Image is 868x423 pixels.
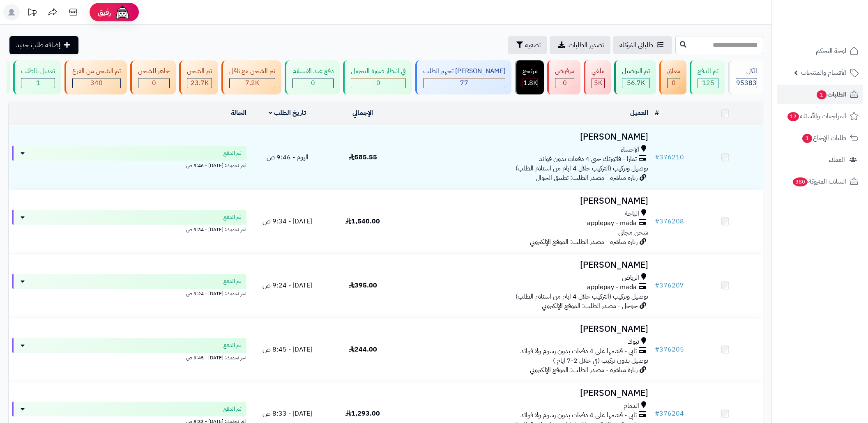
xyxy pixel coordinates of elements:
[90,78,103,88] span: 340
[21,67,55,76] div: تعديل بالطلب
[622,78,649,88] div: 56719
[223,405,242,413] span: تم الدفع
[187,78,212,88] div: 23696
[698,67,718,76] div: تم الدفع
[777,172,863,191] a: السلات المتروكة380
[698,78,718,88] div: 125
[542,301,638,311] span: جوجل - مصدر الطلب: الموقع الإلكتروني
[21,78,55,88] div: 1
[520,411,637,420] span: تابي - قسّمها على 4 دفعات بدون رسوم ولا فوائد
[655,216,659,226] span: #
[816,45,846,57] span: لوحة التحكم
[349,345,377,354] span: 244.00
[404,132,648,142] h3: [PERSON_NAME]
[414,60,513,94] a: [PERSON_NAME] تجهيز الطلب 77
[187,67,212,76] div: تم الشحن
[658,60,688,94] a: معلق 0
[569,40,604,50] span: تصدير الطلبات
[262,409,312,418] span: [DATE] - 8:33 ص
[267,152,309,162] span: اليوم - 9:46 ص
[138,67,170,76] div: جاهز للشحن
[404,260,648,270] h3: [PERSON_NAME]
[376,78,380,88] span: 0
[587,283,637,292] span: applepay - mada
[152,78,156,88] span: 0
[536,173,638,183] span: زيارة مباشرة - مصدر الطلب: تطبيق الجوال
[622,273,639,283] span: الرياض
[508,36,547,54] button: تصفية
[801,132,846,144] span: طلبات الإرجاع
[9,36,78,54] a: إضافة طلب جديد
[114,4,131,21] img: ai-face.png
[73,78,120,88] div: 340
[245,78,259,88] span: 7.2K
[262,345,312,354] span: [DATE] - 8:45 ص
[351,78,405,88] div: 0
[736,67,757,76] div: الكل
[229,67,275,76] div: تم الشحن مع ناقل
[12,353,246,361] div: اخر تحديث: [DATE] - 8:45 ص
[36,78,40,88] span: 1
[802,133,813,143] span: 1
[655,280,684,290] a: #376207
[223,213,242,221] span: تم الدفع
[520,347,637,356] span: تابي - قسّمها على 4 دفعات بدون رسوم ولا فوائد
[777,85,863,104] a: الطلبات1
[787,110,846,122] span: المراجعات والأسئلة
[555,78,574,88] div: 0
[777,150,863,170] a: العملاء
[293,78,333,88] div: 0
[655,345,684,354] a: #376205
[262,280,312,290] span: [DATE] - 9:24 ص
[553,356,648,366] span: توصيل بدون تركيب (في خلال 2-7 ايام )
[792,177,808,187] span: 380
[516,163,648,173] span: توصيل وتركيب (التركيب خلال 4 ايام من استلام الطلب)
[612,60,658,94] a: تم التوصيل 56.7K
[311,78,315,88] span: 0
[563,78,567,88] span: 0
[736,78,757,88] span: 95383
[523,78,537,88] div: 1813
[622,67,650,76] div: تم التوصيل
[550,36,610,54] a: تصدير الطلبات
[404,324,648,334] h3: [PERSON_NAME]
[625,209,639,218] span: الباحة
[688,60,726,94] a: تم الدفع 125
[667,67,680,76] div: معلق
[345,216,380,226] span: 1,540.00
[546,60,582,94] a: مرفوض 0
[352,108,373,118] a: الإجمالي
[816,90,827,100] span: 1
[655,108,659,118] a: #
[726,60,765,94] a: الكل95383
[621,145,639,154] span: الإحساء
[613,36,672,54] a: طلباتي المُوكلة
[349,280,377,290] span: 395.00
[624,401,639,411] span: الدمام
[349,152,377,162] span: 585.55
[777,128,863,148] a: طلبات الإرجاع1
[16,40,60,50] span: إضافة طلب جديد
[138,78,169,88] div: 0
[12,289,246,297] div: اخر تحديث: [DATE] - 9:24 ص
[292,67,334,76] div: دفع عند الاستلام
[230,78,275,88] div: 7223
[269,108,306,118] a: تاريخ الطلب
[587,218,637,228] span: applepay - mada
[351,67,406,76] div: في انتظار صورة التحويل
[513,60,546,94] a: مرتجع 1.8K
[283,60,341,94] a: دفع عند الاستلام 0
[516,292,648,301] span: توصيل وتركيب (التركيب خلال 4 ايام من استلام الطلب)
[702,78,714,88] span: 125
[555,67,574,76] div: مرفوض
[628,337,639,347] span: تبوك
[655,280,659,290] span: #
[829,154,845,166] span: العملاء
[220,60,283,94] a: تم الشحن مع ناقل 7.2K
[787,112,799,122] span: 12
[812,12,860,30] img: logo-2.png
[404,196,648,206] h3: [PERSON_NAME]
[231,108,246,118] a: الحالة
[98,7,111,17] span: رفيق
[655,409,684,418] a: #376204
